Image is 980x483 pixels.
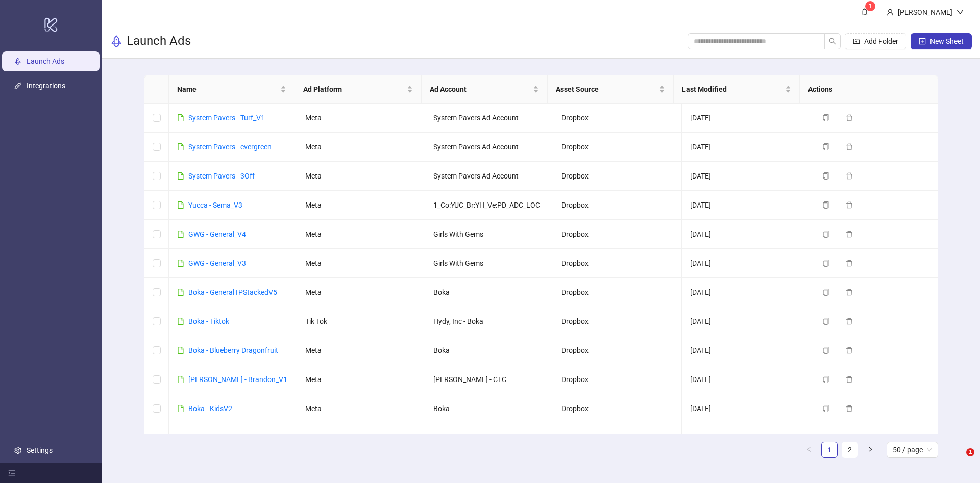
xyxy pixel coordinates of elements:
[846,405,853,412] span: delete
[919,38,926,45] span: plus-square
[188,172,255,180] a: System Pavers - 3Off
[822,114,829,121] span: copy
[553,278,681,307] td: Dropbox
[297,394,425,423] td: Meta
[425,278,553,307] td: Boka
[829,38,836,45] span: search
[862,442,878,458] li: Next Page
[425,162,553,191] td: System Pavers Ad Account
[553,365,681,394] td: Dropbox
[846,201,853,209] span: delete
[553,394,681,423] td: Dropbox
[553,423,681,452] td: Dropbox
[682,104,810,133] td: [DATE]
[425,133,553,162] td: System Pavers Ad Account
[822,318,829,325] span: copy
[297,191,425,220] td: Meta
[864,37,898,45] span: Add Folder
[177,405,184,412] span: file
[887,442,938,458] div: Page Size
[27,446,53,454] a: Settings
[822,260,829,267] span: copy
[822,231,829,238] span: copy
[846,289,853,296] span: delete
[682,394,810,423] td: [DATE]
[861,8,868,15] span: bell
[297,162,425,191] td: Meta
[553,249,681,278] td: Dropbox
[682,220,810,249] td: [DATE]
[188,375,287,384] a: [PERSON_NAME] - Brandon_V1
[822,289,829,296] span: copy
[297,307,425,336] td: Tik Tok
[110,35,122,47] span: rocket
[846,172,853,180] span: delete
[822,376,829,383] span: copy
[682,191,810,220] td: [DATE]
[127,33,191,49] h3: Launch Ads
[27,57,64,65] a: Launch Ads
[893,442,932,457] span: 50 / page
[27,82,65,90] a: Integrations
[188,404,232,413] a: Boka - KidsV2
[188,114,265,122] a: System Pavers - Turf_V1
[553,191,681,220] td: Dropbox
[295,75,421,104] th: Ad Platform
[822,347,829,354] span: copy
[682,84,783,95] span: Last Modified
[556,84,657,95] span: Asset Source
[425,220,553,249] td: Girls With Gems
[177,172,184,180] span: file
[303,84,404,95] span: Ad Platform
[845,33,906,49] button: Add Folder
[887,9,894,16] span: user
[425,336,553,365] td: Boka
[682,249,810,278] td: [DATE]
[894,7,957,18] div: [PERSON_NAME]
[297,220,425,249] td: Meta
[297,104,425,133] td: Meta
[966,448,974,456] span: 1
[297,133,425,162] td: Meta
[425,307,553,336] td: Hydy, Inc - Boka
[911,33,972,49] button: New Sheet
[425,249,553,278] td: Girls With Gems
[177,201,184,209] span: file
[869,3,872,10] span: 1
[822,172,829,180] span: copy
[553,104,681,133] td: Dropbox
[867,446,873,452] span: right
[842,442,857,457] a: 2
[682,133,810,162] td: [DATE]
[177,318,184,325] span: file
[169,75,295,104] th: Name
[177,347,184,354] span: file
[425,423,553,452] td: Girls With Gems
[8,469,15,476] span: menu-fold
[188,143,272,151] a: System Pavers - evergreen
[425,191,553,220] td: 1_Co:YUC_Br:YH_Ve:PD_ADC_LOC
[188,230,246,238] a: GWG - General_V4
[553,336,681,365] td: Dropbox
[800,75,926,104] th: Actions
[553,220,681,249] td: Dropbox
[177,231,184,238] span: file
[553,307,681,336] td: Dropbox
[425,394,553,423] td: Boka
[297,278,425,307] td: Meta
[801,442,817,458] li: Previous Page
[865,1,875,11] sup: 1
[422,75,548,104] th: Ad Account
[846,231,853,238] span: delete
[822,201,829,209] span: copy
[846,143,853,150] span: delete
[822,442,837,457] a: 1
[682,336,810,365] td: [DATE]
[425,365,553,394] td: [PERSON_NAME] - CTC
[430,84,531,95] span: Ad Account
[842,442,858,458] li: 2
[846,260,853,267] span: delete
[177,143,184,150] span: file
[846,114,853,121] span: delete
[822,405,829,412] span: copy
